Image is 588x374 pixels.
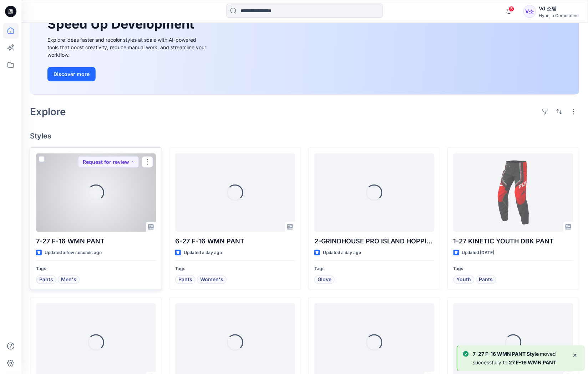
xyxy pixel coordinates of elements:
p: Tags [453,265,573,273]
p: Tags [175,265,295,273]
p: moved successfully to [473,350,567,367]
a: Discover more [47,67,208,81]
h4: Styles [30,132,579,140]
p: 2-GRINDHOUSE PRO ISLAND HOPPING GLOVE YOUTH [314,236,434,246]
p: 1-27 KINETIC YOUTH DBK PANT [453,236,573,246]
a: 1-27 KINETIC YOUTH DBK PANT [453,153,573,232]
button: Discover more [47,67,96,81]
div: Hyunjin Corporation [539,13,579,18]
div: V소 [523,5,536,18]
span: Youth [457,276,471,284]
p: Updated a day ago [323,249,361,257]
p: Updated a day ago [184,249,222,257]
b: 27 F-16 WMN PANT [509,359,557,365]
span: Men's [61,276,76,284]
h2: Explore [30,106,66,117]
span: Women's [200,276,223,284]
span: Pants [479,276,493,284]
p: Tags [36,265,156,273]
div: Notifications-bottom-right [454,343,588,374]
span: Pants [39,276,53,284]
p: Tags [314,265,434,273]
p: 6-27 F-16 WMN PANT [175,236,295,246]
span: Glove [318,276,331,284]
p: Updated [DATE] [462,249,495,257]
p: 7-27 F-16 WMN PANT [36,236,156,246]
div: Vd 소팀 [539,4,579,13]
b: 7-27 F-16 WMN PANT Style [473,351,540,357]
span: 5 [509,6,514,12]
span: Pants [178,276,192,284]
p: Updated a few seconds ago [45,249,102,257]
div: Explore ideas faster and recolor styles at scale with AI-powered tools that boost creativity, red... [47,36,208,59]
